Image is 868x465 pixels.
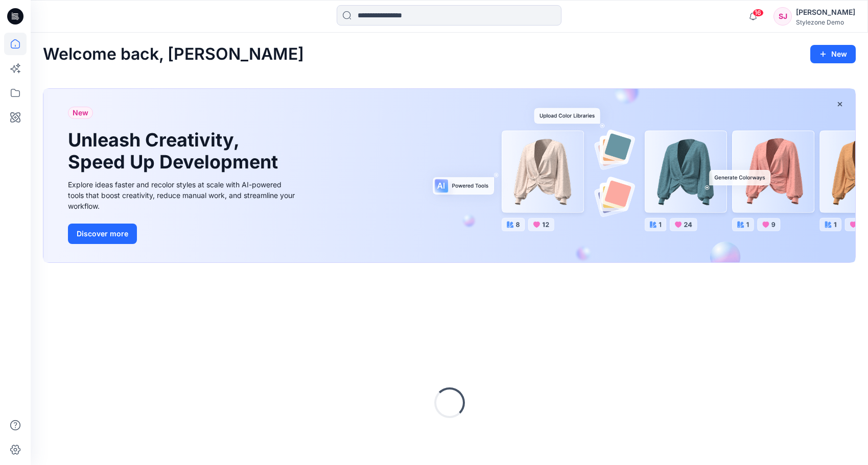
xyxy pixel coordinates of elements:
[43,45,304,64] h2: Welcome back, [PERSON_NAME]
[68,224,298,244] a: Discover more
[73,107,88,119] span: New
[796,18,855,26] div: Stylezone Demo
[753,9,764,17] span: 16
[810,45,856,63] button: New
[68,179,298,211] div: Explore ideas faster and recolor styles at scale with AI-powered tools that boost creativity, red...
[68,129,283,173] h1: Unleash Creativity, Speed Up Development
[773,7,792,26] div: SJ
[68,224,137,244] button: Discover more
[796,6,855,18] div: [PERSON_NAME]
